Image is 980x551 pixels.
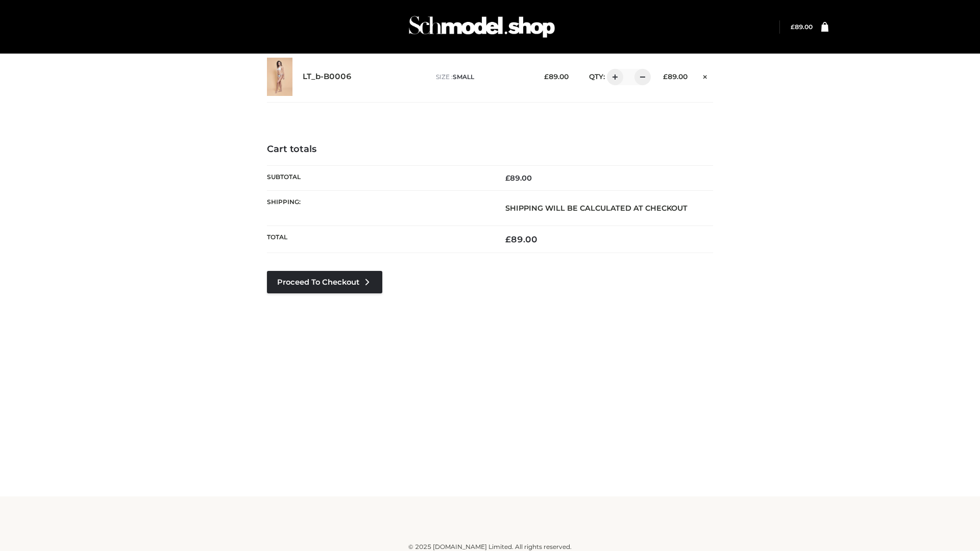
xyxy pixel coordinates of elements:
[267,58,292,96] img: LT_b-B0006 - SMALL
[505,204,688,213] strong: Shipping will be calculated at checkout
[579,69,647,85] div: QTY:
[267,190,490,226] th: Shipping:
[791,23,813,31] bdi: 89.00
[505,234,537,244] bdi: 89.00
[791,23,795,31] span: £
[267,271,382,293] a: Proceed to Checkout
[544,72,569,81] bdi: 89.00
[505,173,532,183] bdi: 89.00
[791,23,813,31] a: £89.00
[405,7,558,47] img: Schmodel Admin 964
[303,72,352,82] a: LT_b-B0006
[505,173,510,183] span: £
[505,234,511,244] span: £
[663,72,668,81] span: £
[544,72,549,81] span: £
[267,144,713,155] h4: Cart totals
[436,72,528,82] p: size :
[698,69,713,82] a: Remove this item
[267,165,490,190] th: Subtotal
[453,73,474,81] span: SMALL
[267,226,490,253] th: Total
[663,72,688,81] bdi: 89.00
